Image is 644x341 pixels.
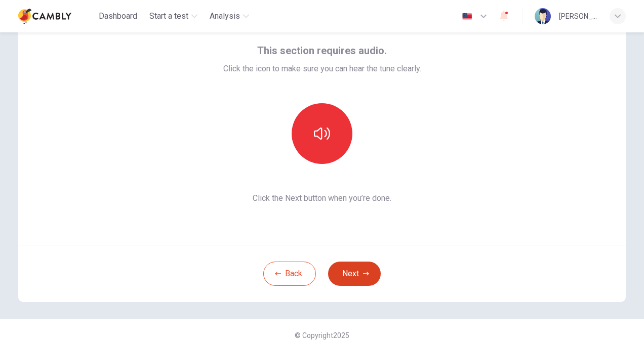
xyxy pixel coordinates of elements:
[206,7,253,25] button: Analysis
[18,6,71,26] img: Cambly logo
[328,262,381,286] button: Next
[99,10,137,22] span: Dashboard
[295,331,349,339] span: © Copyright 2025
[257,42,387,59] span: This section requires audio.
[145,7,202,25] button: Start a test
[461,13,473,20] img: en
[149,10,188,22] span: Start a test
[535,8,551,24] img: Profile picture
[263,262,316,286] button: Back
[559,10,597,22] div: [PERSON_NAME]
[18,6,95,26] a: Cambly logo
[223,192,421,204] span: Click the Next button when you’re done.
[210,10,240,22] span: Analysis
[95,7,141,25] button: Dashboard
[223,63,421,75] span: Click the icon to make sure you can hear the tune clearly.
